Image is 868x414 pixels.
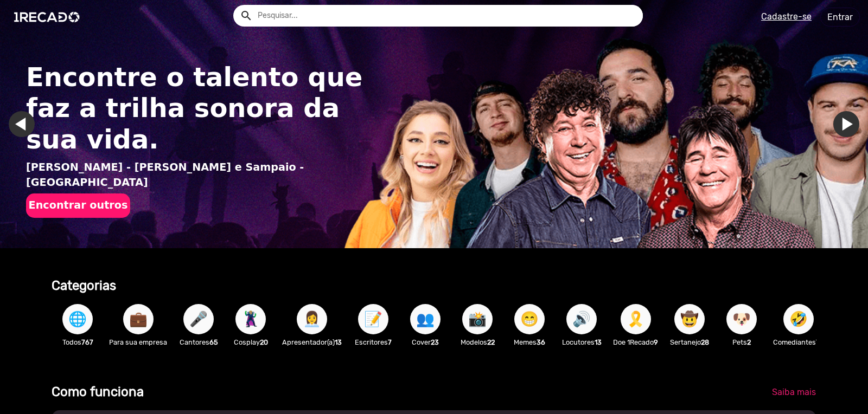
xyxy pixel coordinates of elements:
[189,304,208,334] span: 🎤
[335,338,342,346] b: 13
[789,304,808,334] span: 🤣
[52,278,116,293] b: Categorias
[763,383,825,402] a: Saiba mais
[561,337,602,347] p: Locutores
[674,304,705,334] button: 🤠
[303,304,321,334] span: 👩‍💼
[68,304,87,334] span: 🌐
[250,5,643,27] input: Pesquisar...
[9,111,35,137] a: Ir para o último slide
[388,338,392,346] b: 7
[183,304,214,334] button: 🎤
[282,337,342,347] p: Apresentador(a)
[81,338,93,346] b: 767
[816,338,824,346] b: 72
[431,338,439,346] b: 23
[595,338,602,346] b: 13
[621,304,651,334] button: 🎗️
[462,304,493,334] button: 📸
[820,8,860,27] a: Entrar
[468,304,487,334] span: 📸
[654,338,658,346] b: 9
[123,304,154,334] button: 💼
[680,304,699,334] span: 🤠
[129,304,148,334] span: 💼
[62,304,93,334] button: 🌐
[236,5,255,24] button: Example home icon
[669,337,710,347] p: Sertanejo
[364,304,382,334] span: 📝
[235,304,266,334] button: 🦹🏼‍♀️
[260,338,268,346] b: 20
[509,337,550,347] p: Memes
[761,11,812,22] u: Cadastre-se
[572,304,591,334] span: 🔊
[358,304,388,334] button: 📝
[178,337,219,347] p: Cantores
[405,337,446,347] p: Cover
[241,304,260,334] span: 🦹🏼‍♀️
[627,304,645,334] span: 🎗️
[566,304,597,334] button: 🔊
[416,304,435,334] span: 👥
[457,337,498,347] p: Modelos
[240,9,253,22] mat-icon: Example home icon
[487,338,495,346] b: 22
[26,160,373,191] p: [PERSON_NAME] - [PERSON_NAME] e Sampaio - [GEOGRAPHIC_DATA]
[783,304,814,334] button: 🤣
[773,337,824,347] p: Comediantes
[353,337,394,347] p: Escritores
[747,338,751,346] b: 2
[772,387,816,397] span: Saiba mais
[109,337,167,347] p: Para sua empresa
[514,304,545,334] button: 😁
[57,337,98,347] p: Todos
[833,111,859,137] a: Ir para o próximo slide
[613,337,658,347] p: Doe 1Recado
[230,337,271,347] p: Cosplay
[297,304,327,334] button: 👩‍💼
[726,304,757,334] button: 🐶
[26,62,373,156] h1: Encontre o talento que faz a trilha sonora da sua vida.
[410,304,441,334] button: 👥
[732,304,751,334] span: 🐶
[537,338,545,346] b: 36
[209,338,218,346] b: 65
[520,304,539,334] span: 😁
[701,338,709,346] b: 28
[721,337,762,347] p: Pets
[26,193,130,218] button: Encontrar outros
[52,384,144,399] b: Como funciona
